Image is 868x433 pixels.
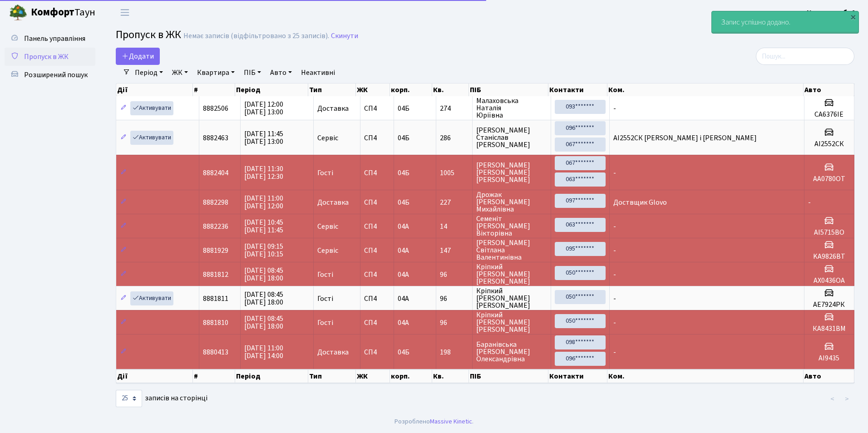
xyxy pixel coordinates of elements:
[364,105,390,112] span: СП4
[613,133,757,143] span: АІ2552СК [PERSON_NAME] і [PERSON_NAME]
[116,390,142,407] select: записів на сторінці
[440,295,469,302] span: 96
[9,4,27,22] img: logo.png
[31,5,74,20] b: Комфорт
[317,295,333,302] span: Гості
[398,347,409,357] span: 04Б
[130,101,173,115] a: Активувати
[364,319,390,326] span: СП4
[244,290,283,307] span: [DATE] 08:45 [DATE] 18:00
[476,215,547,237] span: Семеніт [PERSON_NAME] Вікторівна
[317,319,333,326] span: Гості
[440,134,469,142] span: 286
[613,103,616,113] span: -
[317,223,338,230] span: Сервіс
[235,84,309,96] th: Період
[193,369,235,383] th: #
[24,34,85,44] span: Панель управління
[440,223,469,230] span: 14
[317,271,333,278] span: Гості
[440,169,469,177] span: 1005
[116,27,181,43] span: Пропуск в ЖК
[116,48,160,65] a: Додати
[203,168,228,178] span: 8882404
[398,294,409,304] span: 04А
[476,97,547,119] span: Малаховська Наталія Юріївна
[398,197,409,207] span: 04Б
[297,65,339,80] a: Неактивні
[613,168,616,178] span: -
[808,228,850,237] h5: АІ5715ВО
[808,300,850,309] h5: АЕ7924РК
[476,341,547,363] span: Баранівська [PERSON_NAME] Олександрівна
[122,51,154,61] span: Додати
[266,65,296,80] a: Авто
[364,271,390,278] span: СП4
[607,369,804,383] th: Ком.
[193,65,238,80] a: Квартира
[398,318,409,328] span: 04А
[364,295,390,302] span: СП4
[807,8,857,18] b: Консьєрж б. 4.
[364,247,390,254] span: СП4
[476,162,547,183] span: [PERSON_NAME] [PERSON_NAME] [PERSON_NAME]
[244,266,283,283] span: [DATE] 08:45 [DATE] 18:00
[440,199,469,206] span: 227
[808,252,850,261] h5: KA9826BT
[476,191,547,213] span: Дрожак [PERSON_NAME] Михайлівна
[131,65,167,80] a: Період
[203,133,228,143] span: 8882463
[235,369,309,383] th: Період
[203,246,228,256] span: 8881929
[364,223,390,230] span: СП4
[203,103,228,113] span: 8882506
[24,52,69,62] span: Пропуск в ЖК
[116,369,193,383] th: Дії
[244,217,283,235] span: [DATE] 10:45 [DATE] 11:45
[240,65,265,80] a: ПІБ
[440,349,469,356] span: 198
[203,294,228,304] span: 8881811
[607,84,804,96] th: Ком.
[398,133,409,143] span: 04Б
[317,134,338,142] span: Сервіс
[476,287,547,309] span: Кріпкий [PERSON_NAME] [PERSON_NAME]
[613,197,667,207] span: Доствщик Glovo
[548,84,607,96] th: Контакти
[808,140,850,148] h5: АІ2552СК
[808,175,850,183] h5: АА0780ОТ
[476,311,547,333] span: Кріпкий [PERSON_NAME] [PERSON_NAME]
[440,247,469,254] span: 147
[203,347,228,357] span: 8880413
[808,276,850,285] h5: АХ0436ОА
[244,314,283,331] span: [DATE] 08:45 [DATE] 18:00
[432,84,469,96] th: Кв.
[808,354,850,363] h5: AI9435
[203,270,228,280] span: 8881812
[116,84,193,96] th: Дії
[356,369,390,383] th: ЖК
[203,221,228,231] span: 8882236
[613,347,616,357] span: -
[390,369,432,383] th: корп.
[432,369,469,383] th: Кв.
[308,369,355,383] th: Тип
[113,5,136,20] button: Переключити навігацію
[130,291,173,305] a: Активувати
[469,84,548,96] th: ПІБ
[476,127,547,148] span: [PERSON_NAME] Станіслав [PERSON_NAME]
[476,263,547,285] span: Кріпкий [PERSON_NAME] [PERSON_NAME]
[130,131,173,145] a: Активувати
[398,168,409,178] span: 04Б
[203,318,228,328] span: 8881810
[116,390,207,407] label: записів на сторінці
[613,318,616,328] span: -
[398,103,409,113] span: 04Б
[193,84,235,96] th: #
[5,66,95,84] a: Розширений пошук
[5,30,95,48] a: Панель управління
[317,349,349,356] span: Доставка
[364,199,390,206] span: СП4
[398,246,409,256] span: 04А
[430,417,472,426] a: Massive Kinetic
